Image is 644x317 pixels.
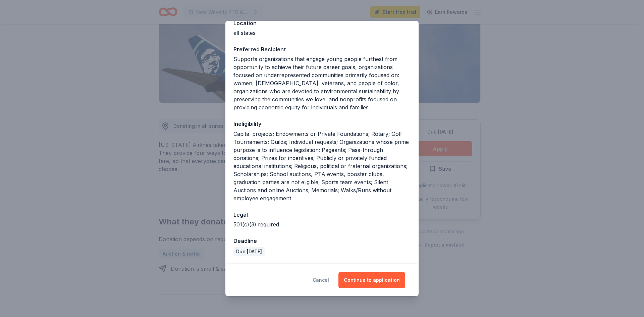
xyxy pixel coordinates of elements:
[233,55,411,111] div: Supports organizations that engage young people furthest from opportunity to achieve their future...
[233,236,411,245] div: Deadline
[233,119,411,128] div: Ineligibility
[233,130,411,202] div: Capital projects; Endowments or Private Foundations; Rotary; Golf Tournaments; Guilds; Individual...
[338,272,405,288] button: Continue to application
[313,272,329,288] button: Cancel
[233,210,411,219] div: Legal
[233,19,411,28] div: Location
[233,29,411,37] div: all states
[233,247,265,256] div: Due [DATE]
[233,45,411,54] div: Preferred Recipient
[233,220,411,228] div: 501(c)(3) required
